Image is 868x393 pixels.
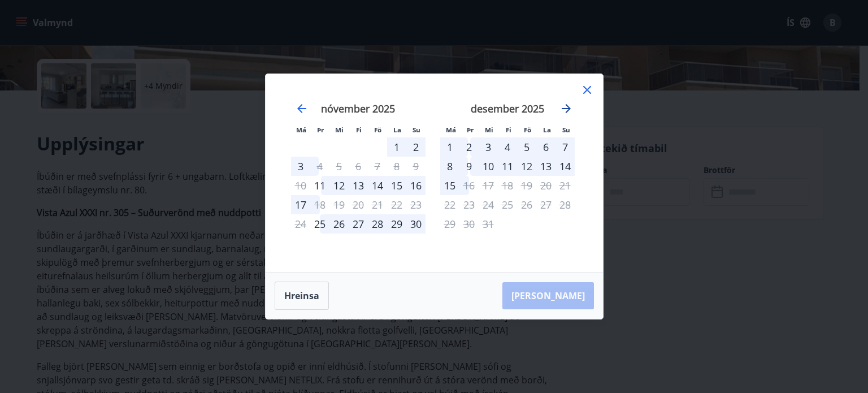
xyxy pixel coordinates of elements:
div: 7 [555,137,575,157]
strong: nóvember 2025 [321,102,395,115]
div: Move backward to switch to the previous month. [295,102,309,115]
td: Not available. sunnudagur, 23. nóvember 2025 [406,195,426,214]
div: 13 [349,176,368,195]
td: Choose fimmtudagur, 13. nóvember 2025 as your check-in date. It’s available. [349,176,368,195]
td: Not available. sunnudagur, 28. desember 2025 [555,195,575,214]
td: Choose miðvikudagur, 26. nóvember 2025 as your check-in date. It’s available. [329,214,349,234]
td: Choose laugardagur, 6. desember 2025 as your check-in date. It’s available. [536,137,555,157]
td: Choose föstudagur, 28. nóvember 2025 as your check-in date. It’s available. [368,214,387,234]
small: Mi [485,126,493,134]
div: Aðeins útritun í boði [310,195,329,214]
td: Not available. sunnudagur, 21. desember 2025 [555,176,575,195]
td: Not available. miðvikudagur, 5. nóvember 2025 [329,157,349,176]
small: La [543,126,551,134]
td: Choose laugardagur, 15. nóvember 2025 as your check-in date. It’s available. [387,176,406,195]
div: 2 [459,137,479,157]
div: 17 [291,195,310,214]
td: Not available. miðvikudagur, 31. desember 2025 [479,214,498,234]
td: Choose föstudagur, 14. nóvember 2025 as your check-in date. It’s available. [368,176,387,195]
td: Choose sunnudagur, 7. desember 2025 as your check-in date. It’s available. [555,137,575,157]
td: Choose mánudagur, 8. desember 2025 as your check-in date. It’s available. [440,157,459,176]
td: Choose föstudagur, 12. desember 2025 as your check-in date. It’s available. [517,157,536,176]
div: 11 [498,157,517,176]
td: Choose mánudagur, 15. desember 2025 as your check-in date. It’s available. [440,176,459,195]
small: Mi [335,126,344,134]
td: Not available. sunnudagur, 9. nóvember 2025 [406,157,426,176]
td: Choose fimmtudagur, 27. nóvember 2025 as your check-in date. It’s available. [349,214,368,234]
div: 27 [349,214,368,234]
div: 28 [368,214,387,234]
td: Choose mánudagur, 1. desember 2025 as your check-in date. It’s available. [440,137,459,157]
small: La [393,126,401,134]
div: 13 [536,157,555,176]
td: Not available. miðvikudagur, 24. desember 2025 [479,195,498,214]
td: Not available. miðvikudagur, 19. nóvember 2025 [329,195,349,214]
td: Not available. laugardagur, 22. nóvember 2025 [387,195,406,214]
td: Choose þriðjudagur, 11. nóvember 2025 as your check-in date. It’s available. [310,176,329,195]
td: Choose mánudagur, 17. nóvember 2025 as your check-in date. It’s available. [291,195,310,214]
td: Choose miðvikudagur, 10. desember 2025 as your check-in date. It’s available. [479,157,498,176]
div: 8 [440,157,459,176]
td: Not available. fimmtudagur, 20. nóvember 2025 [349,195,368,214]
td: Not available. laugardagur, 8. nóvember 2025 [387,157,406,176]
td: Not available. fimmtudagur, 25. desember 2025 [498,195,517,214]
div: Move forward to switch to the next month. [559,102,573,115]
td: Not available. fimmtudagur, 6. nóvember 2025 [349,157,368,176]
div: 10 [479,157,498,176]
div: 4 [498,137,517,157]
td: Choose laugardagur, 13. desember 2025 as your check-in date. It’s available. [536,157,555,176]
td: Not available. mánudagur, 29. desember 2025 [440,214,459,234]
small: Má [446,126,456,134]
div: 14 [368,176,387,195]
div: 14 [555,157,575,176]
div: 15 [440,176,459,195]
td: Choose þriðjudagur, 25. nóvember 2025 as your check-in date. It’s available. [310,214,329,234]
small: Fi [356,126,362,134]
td: Not available. föstudagur, 19. desember 2025 [517,176,536,195]
td: Not available. mánudagur, 10. nóvember 2025 [291,176,310,195]
td: Choose sunnudagur, 16. nóvember 2025 as your check-in date. It’s available. [406,176,426,195]
small: Má [296,126,306,134]
td: Not available. föstudagur, 21. nóvember 2025 [368,195,387,214]
td: Choose sunnudagur, 30. nóvember 2025 as your check-in date. It’s available. [406,214,426,234]
td: Choose miðvikudagur, 12. nóvember 2025 as your check-in date. It’s available. [329,176,349,195]
div: 6 [536,137,555,157]
td: Choose sunnudagur, 2. nóvember 2025 as your check-in date. It’s available. [406,137,426,157]
td: Not available. þriðjudagur, 18. nóvember 2025 [310,195,329,214]
td: Choose miðvikudagur, 3. desember 2025 as your check-in date. It’s available. [479,137,498,157]
small: Þr [317,126,324,134]
small: Su [413,126,420,134]
div: 26 [329,214,349,234]
div: 15 [387,176,406,195]
div: 3 [291,157,310,176]
div: 9 [459,157,479,176]
td: Choose fimmtudagur, 4. desember 2025 as your check-in date. It’s available. [498,137,517,157]
td: Choose mánudagur, 3. nóvember 2025 as your check-in date. It’s available. [291,157,310,176]
small: Fö [374,126,381,134]
td: Choose þriðjudagur, 2. desember 2025 as your check-in date. It’s available. [459,137,479,157]
div: Aðeins útritun í boði [310,157,329,176]
td: Choose föstudagur, 5. desember 2025 as your check-in date. It’s available. [517,137,536,157]
div: 1 [440,137,459,157]
td: Not available. fimmtudagur, 18. desember 2025 [498,176,517,195]
strong: desember 2025 [471,102,544,115]
td: Choose laugardagur, 1. nóvember 2025 as your check-in date. It’s available. [387,137,406,157]
td: Not available. mánudagur, 24. nóvember 2025 [291,214,310,234]
div: 5 [517,137,536,157]
td: Choose fimmtudagur, 11. desember 2025 as your check-in date. It’s available. [498,157,517,176]
td: Not available. föstudagur, 26. desember 2025 [517,195,536,214]
td: Choose laugardagur, 29. nóvember 2025 as your check-in date. It’s available. [387,214,406,234]
td: Not available. föstudagur, 7. nóvember 2025 [368,157,387,176]
td: Not available. miðvikudagur, 17. desember 2025 [479,176,498,195]
div: Aðeins innritun í boði [310,214,329,234]
td: Not available. þriðjudagur, 4. nóvember 2025 [310,157,329,176]
small: Fi [506,126,511,134]
td: Choose þriðjudagur, 9. desember 2025 as your check-in date. It’s available. [459,157,479,176]
small: Fö [524,126,531,134]
div: Calendar [279,88,589,258]
td: Not available. þriðjudagur, 30. desember 2025 [459,214,479,234]
small: Þr [467,126,474,134]
button: Hreinsa [275,282,329,310]
td: Not available. laugardagur, 20. desember 2025 [536,176,555,195]
div: 1 [387,137,406,157]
